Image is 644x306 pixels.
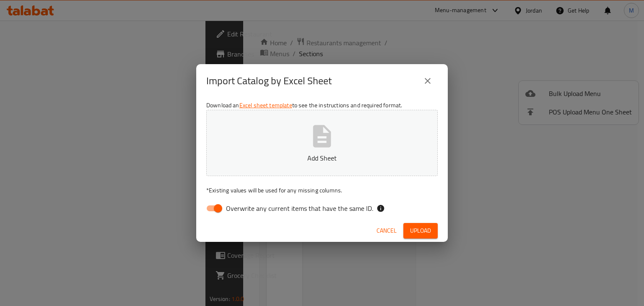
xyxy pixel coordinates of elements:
a: Excel sheet template [239,100,292,111]
span: Overwrite any current items that have the same ID. [226,203,373,213]
span: Cancel [377,226,397,236]
p: Add Sheet [219,153,425,163]
button: Upload [403,223,438,239]
button: Add Sheet [206,110,438,176]
svg: If the overwrite option isn't selected, then the items that match an existing ID will be ignored ... [377,204,385,213]
button: close [418,71,438,91]
h2: Import Catalog by Excel Sheet [206,74,332,88]
button: Cancel [373,223,400,239]
span: Upload [410,226,431,236]
div: Download an to see the instructions and required format. [196,98,448,219]
p: Existing values will be used for any missing columns. [206,186,438,194]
